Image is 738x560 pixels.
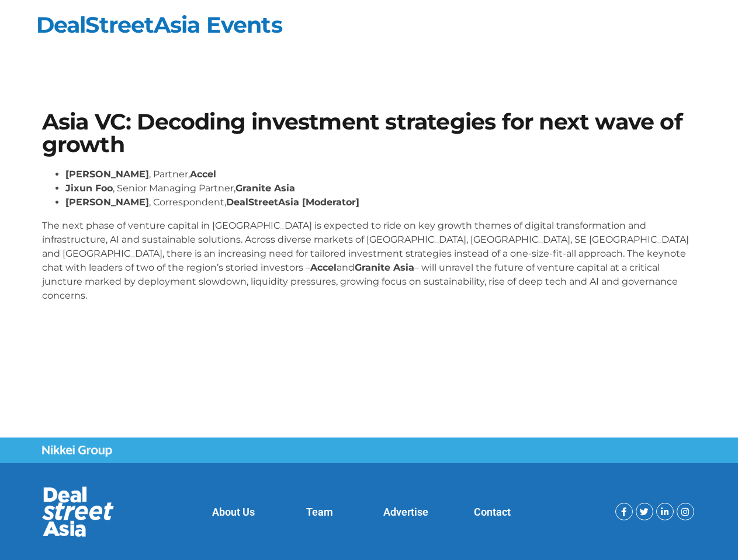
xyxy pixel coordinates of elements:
[310,262,337,273] strong: Accel
[42,219,697,303] p: The next phase of venture capital in [GEOGRAPHIC_DATA] is expected to ride on key growth themes o...
[383,506,428,518] a: Advertise
[235,183,295,194] strong: Granite Asia
[190,169,216,180] strong: Accel
[42,445,112,457] img: Nikkei Group
[42,111,697,156] h1: Asia VC: Decoding investment strategies for next wave of growth
[36,11,282,38] a: DealStreetAsia Events
[65,169,149,180] strong: [PERSON_NAME]
[65,195,697,209] li: , Correspondent,
[65,197,149,208] strong: [PERSON_NAME]
[65,183,113,194] strong: Jixun Foo
[474,506,511,518] a: Contact
[355,262,414,273] strong: Granite Asia
[65,167,697,181] li: , Partner,
[226,197,359,208] strong: DealStreetAsia [Moderator]
[306,506,333,518] a: Team
[65,181,697,195] li: , Senior Managing Partner,
[212,506,255,518] a: About Us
